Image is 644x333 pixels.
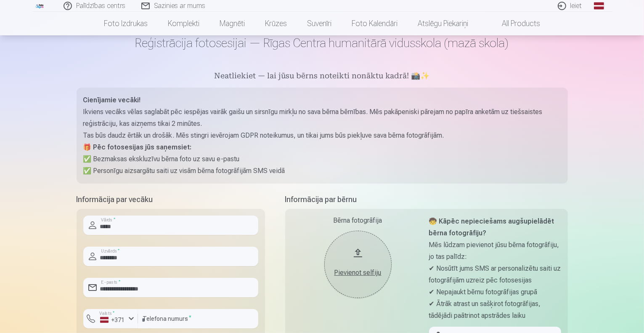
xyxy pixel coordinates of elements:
[429,239,561,263] p: Mēs lūdzam pievienot jūsu bērna fotogrāfiju, jo tas palīdz:
[408,12,478,35] a: Atslēgu piekariņi
[429,286,561,298] p: ✔ Nepajaukt bērnu fotogrāfijas grupā
[97,310,117,317] label: Valsts
[429,263,561,286] p: ✔ Nosūtīt jums SMS ar personalizētu saiti uz fotogrāfijām uzreiz pēc fotosesijas
[285,194,568,205] h5: Informācija par bērnu
[429,217,554,237] strong: 🧒 Kāpēc nepieciešams augšupielādēt bērna fotogrāfiju?
[158,12,209,35] a: Komplekti
[94,12,158,35] a: Foto izdrukas
[342,12,408,35] a: Foto kalendāri
[83,96,141,104] strong: Cienījamie vecāki!
[77,194,265,205] h5: Informācija par vecāku
[255,12,297,35] a: Krūzes
[297,12,342,35] a: Suvenīri
[83,165,561,177] p: ✅ Personīgu aizsargātu saiti uz visām bērna fotogrāfijām SMS veidā
[35,3,45,8] img: /fa1
[429,298,561,322] p: ✔ Ātrāk atrast un sašķirot fotogrāfijas, tādējādi paātrinot apstrādes laiku
[77,71,568,83] h5: Neatliekiet — lai jūsu bērns noteikti nonāktu kadrā! 📸✨
[324,231,392,298] button: Pievienot selfiju
[83,106,561,130] p: Ikviens vecāks vēlas saglabāt pēc iespējas vairāk gaišu un sirsnīgu mirkļu no sava bērna bērnības...
[209,12,255,35] a: Magnēti
[100,316,125,324] div: +371
[83,143,192,151] strong: 🎁 Pēc fotosesijas jūs saņemsiet:
[83,130,561,141] p: Tas būs daudz ērtāk un drošāk. Mēs stingri ievērojam GDPR noteikumus, un tikai jums būs piekļuve ...
[83,153,561,165] p: ✅ Bezmaksas ekskluzīvu bērna foto uz savu e-pastu
[292,216,424,226] div: Bērna fotogrāfija
[478,12,550,35] a: All products
[83,309,138,328] button: Valsts*+371
[333,268,383,278] div: Pievienot selfiju
[77,35,568,51] h1: Reģistrācija fotosesijai — Rīgas Centra humanitārā vidusskola (mazā skola)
